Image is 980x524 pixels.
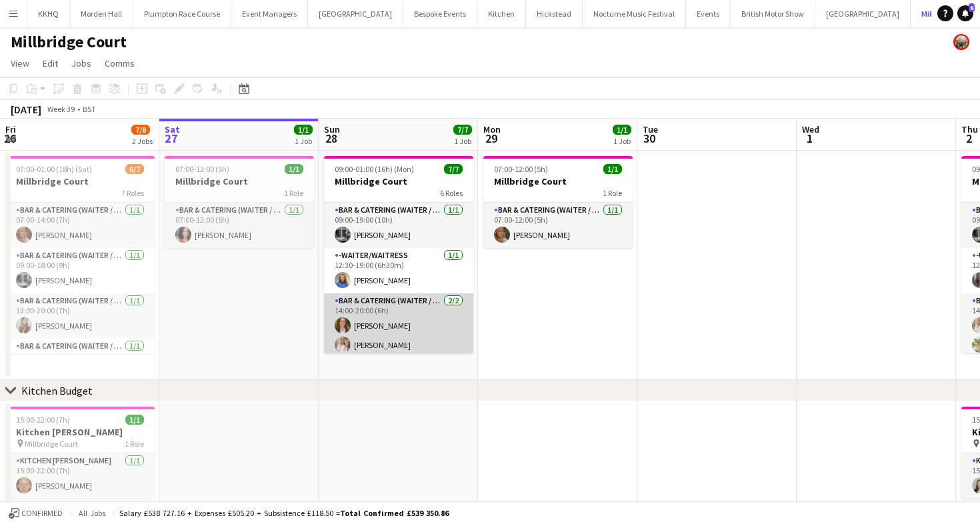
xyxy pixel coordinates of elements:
button: [GEOGRAPHIC_DATA] [308,1,403,27]
h3: Millbridge Court [165,175,314,187]
button: KKHQ [27,1,70,27]
button: Morden Hall [70,1,133,27]
span: Mon [483,123,501,135]
app-job-card: 09:00-01:00 (16h) (Mon)7/7Millbridge Court6 RolesBar & Catering (Waiter / waitress)1/109:00-19:00... [324,156,473,353]
span: 09:00-01:00 (16h) (Mon) [335,164,414,174]
span: 15:00-22:00 (7h) [16,415,70,425]
span: 7/7 [453,125,472,135]
span: 30 [641,131,658,146]
app-card-role: Bar & Catering (Waiter / waitress)1/113:00-21:00 (8h) [5,339,155,384]
span: 1 Role [603,188,622,198]
span: 7/8 [131,125,150,135]
h3: Millbridge Court [324,175,473,187]
span: Edit [43,57,58,69]
span: 1/1 [603,164,622,174]
div: [DATE] [11,103,41,116]
button: Event Managers [231,1,308,27]
span: Sat [165,123,180,135]
app-job-card: 15:00-22:00 (7h)1/1Kitchen [PERSON_NAME] Millbridge Court1 RoleKitchen [PERSON_NAME]1/115:00-22:0... [5,407,155,499]
span: 1/1 [125,415,144,425]
button: Nocturne Music Festival [583,1,686,27]
app-job-card: 07:00-12:00 (5h)1/1Millbridge Court1 RoleBar & Catering (Waiter / waitress)1/107:00-12:00 (5h)[PE... [483,156,633,248]
button: [GEOGRAPHIC_DATA] [815,1,911,27]
app-card-role: Bar & Catering (Waiter / waitress)2/214:00-20:00 (6h)[PERSON_NAME][PERSON_NAME] [324,293,473,358]
app-card-role: Bar & Catering (Waiter / waitress)1/109:00-18:00 (9h)[PERSON_NAME] [5,248,155,293]
span: Confirmed [21,509,63,518]
span: 27 [163,131,180,146]
span: Comms [105,57,135,69]
button: Confirmed [7,506,65,521]
app-card-role: Bar & Catering (Waiter / waitress)1/107:00-12:00 (5h)[PERSON_NAME] [483,203,633,248]
app-user-avatar: Staffing Manager [953,34,969,50]
span: All jobs [76,508,108,518]
span: 29 [481,131,501,146]
span: 07:00-12:00 (5h) [175,164,229,174]
button: Hickstead [526,1,583,27]
span: Millbridge Court [25,439,78,449]
button: Events [686,1,731,27]
span: 7 Roles [121,188,144,198]
button: British Motor Show [731,1,815,27]
div: Kitchen Budget [21,384,93,397]
div: Salary £538 727.16 + Expenses £505.20 + Subsistence £118.50 = [119,508,449,518]
app-card-role: -Waiter/Waitress1/112:30-19:00 (6h30m)[PERSON_NAME] [324,248,473,293]
span: Jobs [71,57,91,69]
app-card-role: Bar & Catering (Waiter / waitress)1/107:00-14:00 (7h)[PERSON_NAME] [5,203,155,248]
app-card-role: Kitchen [PERSON_NAME]1/115:00-22:00 (7h)[PERSON_NAME] [5,453,155,499]
a: View [5,55,35,72]
h3: Millbridge Court [483,175,633,187]
h3: Kitchen [PERSON_NAME] [5,426,155,438]
span: 7/7 [444,164,463,174]
span: 6 [969,3,975,12]
div: 1 Job [454,136,471,146]
span: 1 Role [125,439,144,449]
span: Week 39 [44,104,77,114]
app-card-role: Bar & Catering (Waiter / waitress)1/107:00-12:00 (5h)[PERSON_NAME] [165,203,314,248]
span: 07:00-01:00 (18h) (Sat) [16,164,92,174]
span: Thu [961,123,978,135]
app-job-card: 07:00-12:00 (5h)1/1Millbridge Court1 RoleBar & Catering (Waiter / waitress)1/107:00-12:00 (5h)[PE... [165,156,314,248]
span: 6/7 [125,164,144,174]
span: Tue [643,123,658,135]
span: View [11,57,29,69]
div: BST [83,104,96,114]
span: 2 [959,131,978,146]
button: Plumpton Race Course [133,1,231,27]
span: 26 [3,131,16,146]
span: 6 Roles [440,188,463,198]
a: 6 [957,5,973,21]
button: Kitchen [477,1,526,27]
div: 1 Job [613,136,631,146]
a: Comms [99,55,140,72]
span: Wed [802,123,819,135]
a: Jobs [66,55,97,72]
app-card-role: Bar & Catering (Waiter / waitress)1/113:00-20:00 (7h)[PERSON_NAME] [5,293,155,339]
app-card-role: Bar & Catering (Waiter / waitress)1/109:00-19:00 (10h)[PERSON_NAME] [324,203,473,248]
h3: Millbridge Court [5,175,155,187]
a: Edit [37,55,63,72]
button: Bespoke Events [403,1,477,27]
span: 1/1 [285,164,303,174]
app-job-card: 07:00-01:00 (18h) (Sat)6/7Millbridge Court7 RolesBar & Catering (Waiter / waitress)1/107:00-14:00... [5,156,155,353]
div: 2 Jobs [132,136,153,146]
div: 1 Job [295,136,312,146]
span: 1/1 [294,125,313,135]
span: 28 [322,131,340,146]
span: Total Confirmed £539 350.86 [340,508,449,518]
span: Fri [5,123,16,135]
span: Sun [324,123,340,135]
h1: Millbridge Court [11,32,127,52]
span: 1 Role [284,188,303,198]
span: 1 [800,131,819,146]
span: 1/1 [613,125,631,135]
span: 07:00-12:00 (5h) [494,164,548,174]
